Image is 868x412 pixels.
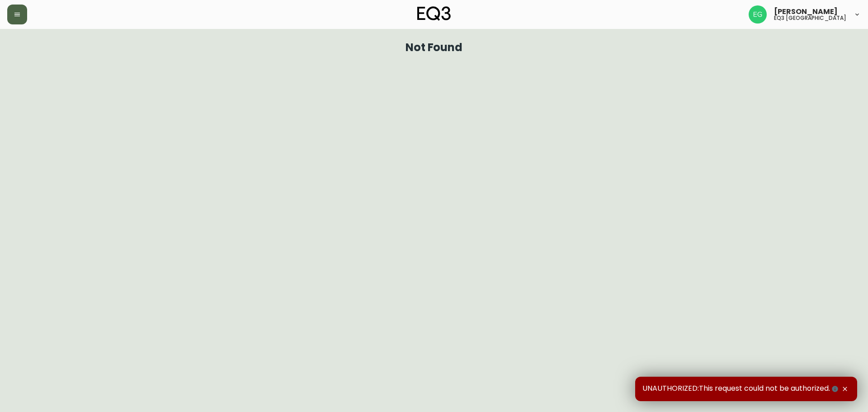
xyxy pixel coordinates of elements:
span: UNAUTHORIZED:This request could not be authorized. [642,384,840,394]
h5: eq3 [GEOGRAPHIC_DATA] [774,15,846,21]
img: db11c1629862fe82d63d0774b1b54d2b [749,5,767,24]
img: logo [417,6,451,21]
span: [PERSON_NAME] [774,8,838,15]
h1: Not Found [406,43,463,52]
